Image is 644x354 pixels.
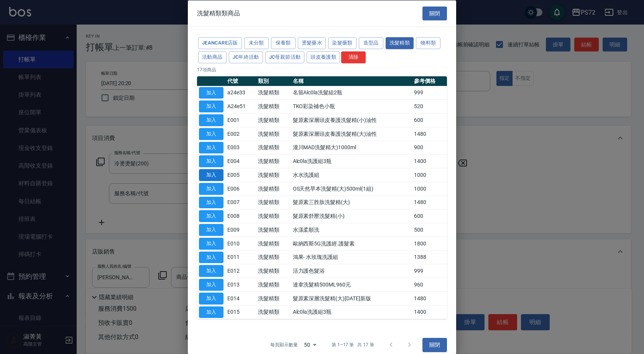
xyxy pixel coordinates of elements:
button: 加入 [199,196,223,208]
td: E008 [225,209,256,223]
td: 1400 [412,154,447,168]
button: 加入 [199,142,223,153]
td: 髮原素舒壓洗髮精(小) [291,209,412,223]
td: E012 [225,264,256,278]
td: 600 [412,209,447,223]
p: 17 項商品 [197,66,447,73]
button: 加入 [199,114,223,126]
button: 加入 [199,169,223,181]
td: 活力護色髮浴 [291,264,412,278]
td: 1000 [412,182,447,196]
td: 1000 [412,168,447,182]
button: 頭皮養護類 [307,51,340,63]
button: 加入 [199,265,223,277]
td: 髮原素深層頭皮養護洗髮精(大)油性 [291,127,412,141]
td: 達韋洗髮精500ML960元 [291,278,412,291]
td: 洗髮精類 [256,291,291,305]
td: A24e51 [225,99,256,113]
button: JC年終活動 [229,51,263,63]
td: E004 [225,154,256,168]
td: 1388 [412,250,447,264]
td: 1480 [412,196,447,209]
td: a24e33 [225,86,256,100]
td: 洗髮精類 [256,141,291,155]
button: 關閉 [422,6,447,20]
button: 加入 [199,87,223,99]
td: 歐納西斯5G洗護經.護髮素 [291,237,412,250]
th: 類別 [256,76,291,86]
td: 髮原素三胜肽洗髮精(大) [291,196,412,209]
button: 加入 [199,210,223,222]
button: 加入 [199,251,223,263]
td: 洗髮精類 [256,278,291,291]
th: 名稱 [291,76,412,86]
td: TKO彩染補色小瓶 [291,99,412,113]
button: 加入 [199,306,223,318]
button: 加入 [199,279,223,291]
td: 名留Alc0la洗髮組2瓶 [291,86,412,100]
td: 999 [412,86,447,100]
td: 洗髮精類 [256,223,291,237]
button: 加入 [199,155,223,167]
button: 加入 [199,237,223,249]
td: E005 [225,168,256,182]
button: 關閉 [422,338,447,352]
td: E009 [225,223,256,237]
td: 999 [412,264,447,278]
td: 髮原素深層洗髮精(大)[DATE]新版 [291,291,412,305]
td: E011 [225,250,256,264]
td: Alc0la洗護組3瓶 [291,305,412,319]
span: 洗髮精類類商品 [197,9,240,17]
button: 洗髮精類 [386,37,414,49]
button: 保養類 [271,37,296,49]
td: 洗髮精類 [256,209,291,223]
button: 加入 [199,292,223,304]
td: 900 [412,141,447,155]
button: 活動商品 [198,51,227,63]
td: 洗髮精類 [256,182,291,196]
td: 520 [412,99,447,113]
td: 600 [412,113,447,127]
button: JC母親節活動 [265,51,305,63]
td: E002 [225,127,256,141]
p: 每頁顯示數量 [270,341,298,348]
td: E006 [225,182,256,196]
td: 1480 [412,127,447,141]
td: 水水洗護組 [291,168,412,182]
td: Alc0la洗護組3瓶 [291,154,412,168]
td: 洗髮精類 [256,237,291,250]
th: 代號 [225,76,256,86]
button: 物料類 [416,37,440,49]
td: 髮原素深層頭皮養護洗髮精(小)油性 [291,113,412,127]
td: 500 [412,223,447,237]
td: E010 [225,237,256,250]
td: 洗髮精類 [256,250,291,264]
td: E014 [225,291,256,305]
td: 瀧川MAD洗髮精大)1000ml [291,141,412,155]
button: 加入 [199,224,223,236]
td: 洗髮精類 [256,113,291,127]
p: 第 1–17 筆 共 17 筆 [332,341,374,348]
button: 加入 [199,100,223,112]
button: 造型品 [359,37,383,49]
button: 加入 [199,183,223,194]
td: 洗髮精類 [256,86,291,100]
td: 洗髮精類 [256,305,291,319]
td: 960 [412,278,447,291]
td: 洗髮精類 [256,264,291,278]
button: JeanCare店販 [198,37,242,49]
td: 洗髮精類 [256,127,291,141]
td: 1480 [412,291,447,305]
td: 洗髮精類 [256,168,291,182]
button: 清除 [341,51,366,63]
td: 1400 [412,305,447,319]
td: E001 [225,113,256,127]
button: 染髮藥類 [328,37,356,49]
button: 加入 [199,128,223,140]
td: E007 [225,196,256,209]
td: 洗髮精類 [256,154,291,168]
td: 1800 [412,237,447,250]
td: 洗髮精類 [256,99,291,113]
td: E003 [225,141,256,155]
td: E015 [225,305,256,319]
